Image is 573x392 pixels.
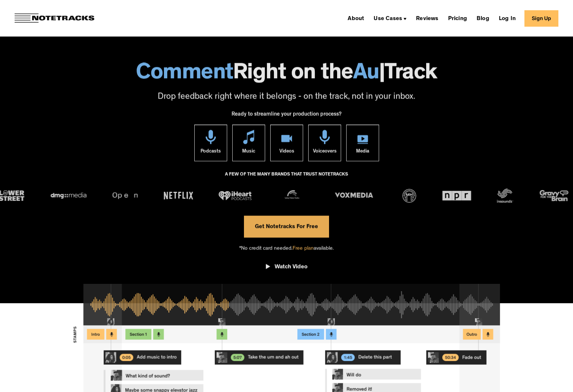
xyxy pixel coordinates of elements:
[270,125,303,161] a: Videos
[524,10,558,27] a: Sign Up
[496,12,519,24] a: Log In
[293,246,314,251] span: Free plan
[445,12,470,24] a: Pricing
[313,144,336,161] div: Voiceovers
[232,107,341,125] div: Ready to streamline your production process?
[7,63,566,85] h1: Right on the Track
[194,125,227,161] a: Podcasts
[239,237,334,258] div: *No credit card needed. available.
[242,144,255,161] div: Music
[474,12,492,24] a: Blog
[200,144,221,161] div: Podcasts
[225,168,348,188] div: A FEW OF THE MANY BRANDS THAT TRUST NOTETRACKS
[275,264,307,271] div: Watch Video
[371,12,409,24] div: Use Cases
[7,91,566,103] p: Drop feedback right where it belongs - on the track, not in your inbox.
[266,258,307,279] a: open lightbox
[345,12,367,24] a: About
[356,144,369,161] div: Media
[353,63,379,85] span: Au
[279,144,294,161] div: Videos
[379,63,385,85] span: |
[136,63,233,85] span: Comment
[244,216,329,237] a: Get Notetracks For Free
[232,125,265,161] a: Music
[346,125,379,161] a: Media
[413,12,441,24] a: Reviews
[374,16,402,22] div: Use Cases
[308,125,341,161] a: Voiceovers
